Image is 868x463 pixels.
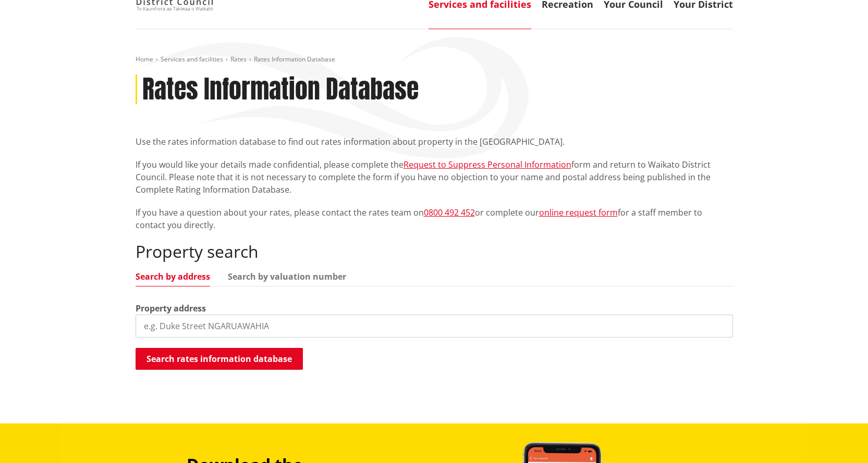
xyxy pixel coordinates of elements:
p: If you have a question about your rates, please contact the rates team on or complete our for a s... [136,206,733,231]
button: Search rates information database [136,348,303,370]
iframe: Messenger Launcher [820,419,858,457]
a: Request to Suppress Personal Information [404,159,571,170]
a: Home [136,55,153,64]
a: Rates [230,55,247,64]
p: If you would like your details made confidential, please complete the form and return to Waikato ... [136,158,733,196]
a: Services and facilities [161,55,223,64]
a: Search by valuation number [228,272,346,281]
span: Rates Information Database [254,55,335,64]
input: e.g. Duke Street NGARUAWAHIA [136,315,733,337]
label: Property address [136,302,206,315]
a: 0800 492 452 [424,207,475,218]
a: Search by address [136,272,210,281]
a: online request form [539,207,618,218]
nav: breadcrumb [136,55,733,64]
p: Use the rates information database to find out rates information about property in the [GEOGRAPHI... [136,135,733,148]
h1: Rates Information Database [142,74,419,105]
h2: Property search [136,242,733,261]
